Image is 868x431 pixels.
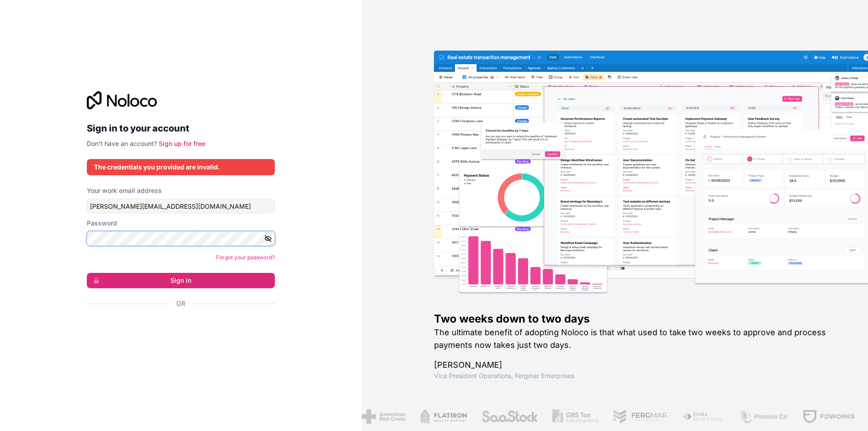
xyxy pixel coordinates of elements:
[548,409,594,424] img: /assets/gbstax-C-GtDUiK.png
[216,254,275,261] a: Forgot your password?
[434,371,839,380] h1: Vice President Operations , Fergmar Enterprises
[87,273,275,288] button: Sign in
[735,409,784,424] img: /assets/phoenix-BREaitsQ.png
[87,186,162,195] label: Your work email address
[416,409,463,424] img: /assets/flatiron-C8eUkumj.png
[434,326,839,351] h2: The ultimate benefit of adopting Noloco is that what used to take two weeks to approve and proces...
[678,409,721,424] img: /assets/fiera-fwj2N5v4.png
[159,140,205,147] a: Sign up for free
[87,120,275,136] h2: Sign in to your account
[434,359,839,371] h1: [PERSON_NAME]
[176,299,185,308] span: Or
[477,409,534,424] img: /assets/saastock-C6Zbiodz.png
[82,318,272,338] iframe: Sign in with Google Button
[87,199,275,213] input: Email address
[434,312,839,326] h1: Two weeks down to two days
[87,231,275,246] input: Password
[94,163,268,172] div: The credentials you provided are invalid.
[87,219,117,228] label: Password
[358,409,401,424] img: /assets/american-red-cross-BAupjrZR.png
[798,409,851,424] img: /assets/fdworks-Bi04fVtw.png
[609,409,664,424] img: /assets/fergmar-CudnrXN5.png
[87,140,157,147] span: Don't have an account?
